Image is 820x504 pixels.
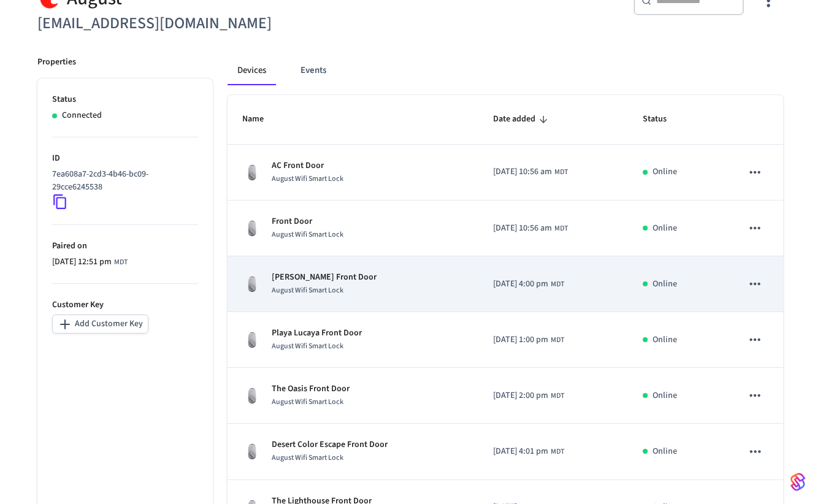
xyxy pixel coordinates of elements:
[272,215,343,228] p: Front Door
[272,271,377,284] p: [PERSON_NAME] Front Door
[493,222,552,235] span: [DATE] 10:56 am
[551,391,564,402] span: MDT
[52,315,148,334] button: Add Customer Key
[272,341,343,351] span: August Wifi Smart Lock
[493,166,568,178] div: America/Denver
[493,222,568,235] div: America/Denver
[242,218,262,238] img: August Wifi Smart Lock 3rd Gen, Silver, Front
[653,166,677,178] p: Online
[653,222,677,235] p: Online
[272,229,343,240] span: August Wifi Smart Lock
[37,56,76,69] p: Properties
[228,56,783,85] div: connected account tabs
[242,162,262,182] img: August Wifi Smart Lock 3rd Gen, Silver, Front
[493,110,551,129] span: Date added
[62,109,102,122] p: Connected
[228,56,276,85] button: Devices
[493,389,564,402] div: America/Denver
[52,256,128,269] div: America/Denver
[52,240,198,253] p: Paired on
[493,278,548,291] span: [DATE] 4:00 pm
[493,334,564,346] div: America/Denver
[272,174,343,184] span: August Wifi Smart Lock
[551,446,564,457] span: MDT
[272,159,343,172] p: AC Front Door
[242,386,262,405] img: August Wifi Smart Lock 3rd Gen, Silver, Front
[272,438,388,451] p: Desert Color Escape Front Door
[242,441,262,461] img: August Wifi Smart Lock 3rd Gen, Silver, Front
[272,383,350,395] p: The Oasis Front Door
[653,389,677,402] p: Online
[493,389,548,402] span: [DATE] 2:00 pm
[52,256,112,269] span: [DATE] 12:51 pm
[554,167,568,178] span: MDT
[291,56,336,85] button: Events
[52,93,198,106] p: Status
[653,334,677,346] p: Online
[551,335,564,346] span: MDT
[791,472,805,492] img: SeamLogoGradient.69752ec5.svg
[493,445,564,458] div: America/Denver
[653,445,677,458] p: Online
[52,168,193,194] p: 7ea608a7-2cd3-4b46-bc09-29cce6245538
[554,223,568,234] span: MDT
[37,11,403,36] h6: [EMAIL_ADDRESS][DOMAIN_NAME]
[272,327,362,340] p: Playa Lucaya Front Door
[52,152,198,165] p: ID
[551,279,564,290] span: MDT
[242,330,262,349] img: August Wifi Smart Lock 3rd Gen, Silver, Front
[493,166,552,178] span: [DATE] 10:56 am
[114,257,128,268] span: MDT
[272,285,343,296] span: August Wifi Smart Lock
[653,278,677,291] p: Online
[242,110,280,129] span: Name
[272,452,343,463] span: August Wifi Smart Lock
[493,334,548,346] span: [DATE] 1:00 pm
[272,397,343,407] span: August Wifi Smart Lock
[643,110,683,129] span: Status
[52,299,198,311] p: Customer Key
[493,445,548,458] span: [DATE] 4:01 pm
[242,274,262,294] img: August Wifi Smart Lock 3rd Gen, Silver, Front
[493,278,564,291] div: America/Denver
